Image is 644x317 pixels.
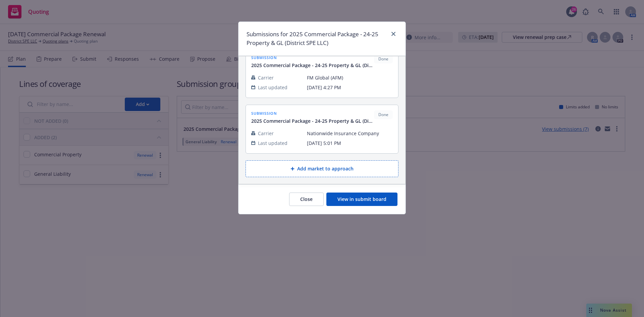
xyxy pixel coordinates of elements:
span: [DATE] 4:27 PM [307,84,393,91]
span: Done [377,56,390,62]
span: submission [251,55,374,60]
a: close [389,30,397,38]
span: Done [377,112,390,118]
span: Carrier [258,130,274,137]
span: 2025 Commercial Package - 24-25 Property & GL (District SPE LLC) [251,117,374,124]
span: [DATE] 5:01 PM [307,140,393,147]
span: submission [251,110,374,116]
span: FM Global (AFM) [307,74,393,81]
span: Nationwide Insurance Company [307,130,393,137]
h1: Submissions for 2025 Commercial Package - 24-25 Property & GL (District SPE LLC) [247,30,387,48]
span: 2025 Commercial Package - 24-25 Property & GL (District SPE LLC) [251,62,374,69]
span: Carrier [258,74,274,81]
span: Last updated [258,140,287,147]
button: Add market to approach [246,160,398,177]
button: View in submit board [326,193,397,206]
button: Close [289,193,324,206]
span: Last updated [258,84,287,91]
